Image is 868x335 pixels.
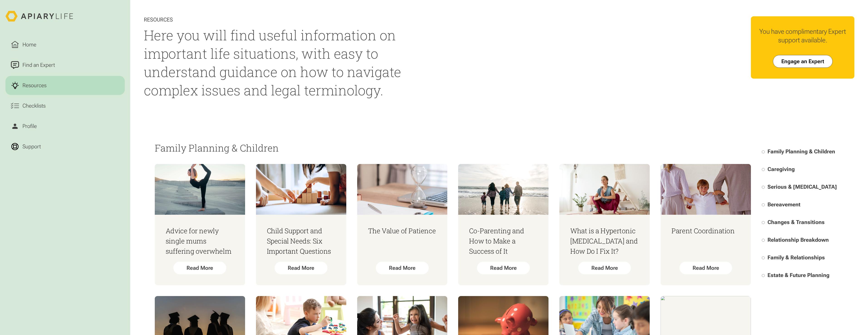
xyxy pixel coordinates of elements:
[570,226,639,256] h3: What is a Hypertonic [MEDICAL_DATA] and How Do I Fix It?
[559,164,650,285] a: What is a Hypertonic [MEDICAL_DATA] and How Do I Fix It?Read More
[267,226,335,256] h3: Child Support and Special Needs: Six Important Questions
[773,55,833,68] a: Engage an Expert
[5,76,125,95] a: Resources
[578,262,631,274] div: Read More
[762,256,765,259] input: Family & Relationships
[173,262,226,274] div: Read More
[762,168,765,171] input: Caregiving
[21,142,42,151] div: Support
[762,239,765,242] input: Relationship Breakdown
[458,164,548,285] a: Co-Parenting and How to Make a Success of ItRead More
[376,262,429,274] div: Read More
[155,143,751,153] h2: Family Planning & Children
[5,55,125,75] a: Find an Expert
[767,184,837,190] span: Serious & [MEDICAL_DATA]
[762,150,765,153] input: Family Planning & Children
[368,226,437,236] h3: The Value of Patience
[5,117,125,136] a: Profile
[762,203,765,206] input: Bereavement
[21,122,38,130] div: Profile
[767,254,825,261] span: Family & Relationships
[762,186,765,189] input: Serious & [MEDICAL_DATA]
[144,16,405,23] div: Resources
[767,272,829,278] span: Estate & Future Planning
[767,201,800,208] span: Bereavement
[762,221,765,224] input: Changes & Transitions
[661,164,751,285] a: Parent CoordinationRead More
[21,102,47,110] div: Checklists
[21,61,56,69] div: Find an Expert
[756,27,849,44] div: You have complimentary Expert support available.
[477,262,530,274] div: Read More
[671,226,740,236] h3: Parent Coordination
[357,164,448,285] a: The Value of PatienceRead More
[767,237,829,243] span: Relationship Breakdown
[767,219,825,225] span: Changes & Transitions
[144,26,405,99] h1: Here you will find useful information on important life situations, with easy to understand guida...
[275,262,327,274] div: Read More
[21,41,38,49] div: Home
[762,274,765,277] input: Estate & Future Planning
[5,96,125,115] a: Checklists
[166,226,234,256] h3: Advice for newly single mums suffering overwhelm
[21,81,48,89] div: Resources
[5,35,125,54] a: Home
[767,166,795,172] span: Caregiving
[256,164,346,285] a: Child Support and Special Needs: Six Important QuestionsRead More
[155,164,245,285] a: Advice for newly single mums suffering overwhelmRead More
[767,148,835,155] span: Family Planning & Children
[5,137,125,156] a: Support
[469,226,538,256] h3: Co-Parenting and How to Make a Success of It
[679,262,732,274] div: Read More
